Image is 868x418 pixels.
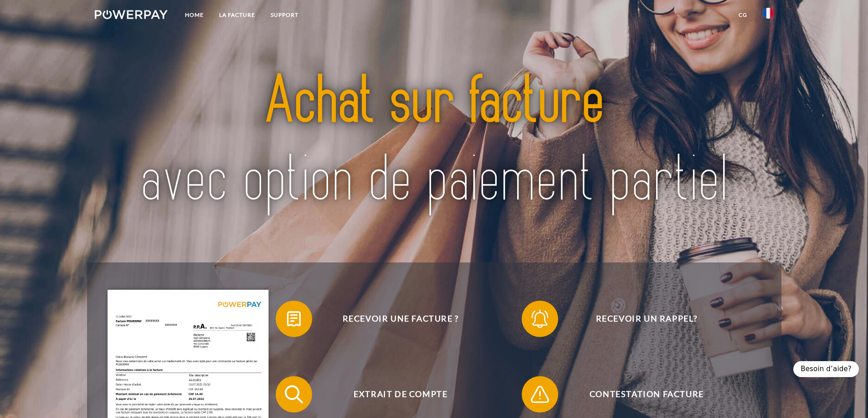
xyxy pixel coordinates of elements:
span: Extrait de compte [289,376,512,413]
img: qb_bell.svg [529,307,551,330]
img: logo-powerpay-white.svg [95,10,168,19]
a: CG [731,7,755,23]
a: LA FACTURE [211,7,263,23]
a: Support [263,7,306,23]
button: Extrait de compte [276,376,513,413]
button: Recevoir une facture ? [276,301,513,337]
button: Recevoir un rappel? [522,301,759,337]
span: Recevoir une facture ? [289,301,512,337]
div: Besoin d’aide? [793,361,859,377]
a: Home [177,7,211,23]
img: qb_search.svg [282,383,305,406]
img: fr [763,8,774,19]
img: qb_bill.svg [282,307,305,330]
span: Contestation Facture [535,376,758,413]
img: title-powerpay_fr.svg [128,42,740,241]
img: qb_warning.svg [529,383,551,406]
span: Recevoir un rappel? [535,301,758,337]
button: Contestation Facture [522,376,759,413]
